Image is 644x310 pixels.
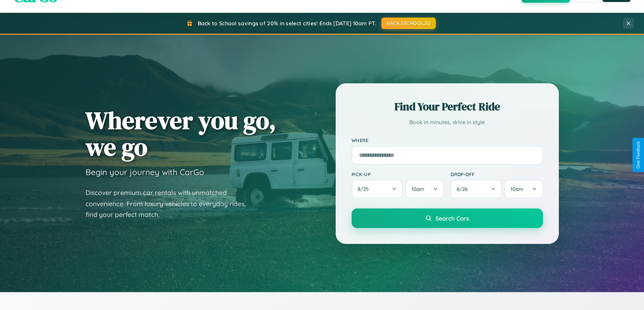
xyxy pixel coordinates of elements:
span: 8 / 26 [457,186,471,192]
h2: Find Your Perfect Ride [352,99,543,114]
button: 8/26 [451,180,502,198]
button: BACK2SCHOOL20 [381,18,436,29]
span: 10am [411,186,424,192]
p: Book in minutes, drive in style [352,117,543,127]
span: Search Cars [435,215,469,222]
span: 10am [510,186,523,192]
h3: Begin your journey with CarGo [86,167,204,177]
span: 8 / 25 [358,186,372,192]
p: Discover premium car rentals with unmatched convenience. From luxury vehicles to everyday rides, ... [86,187,255,220]
span: Back to School savings of 20% in select cities! Ends [DATE] 10am PT. [198,20,376,27]
div: Give Feedback [636,141,641,169]
label: Drop-off [451,171,543,177]
button: 10am [405,180,444,198]
button: Search Cars [352,208,543,228]
button: 10am [504,180,543,198]
label: Where [352,137,543,143]
button: 8/25 [352,180,403,198]
h1: Wherever you go, we go [86,107,276,160]
label: Pick-up [352,171,444,177]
